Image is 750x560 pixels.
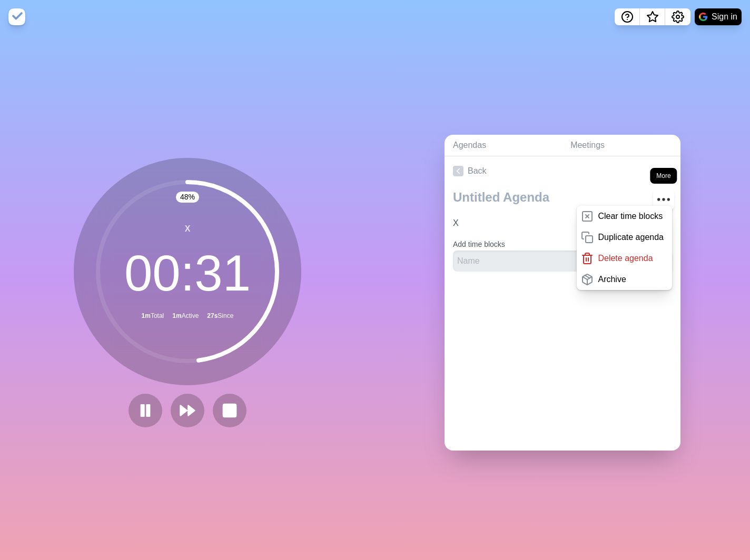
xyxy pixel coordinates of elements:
[598,273,626,286] p: Archive
[598,231,664,244] p: Duplicate agenda
[653,189,674,210] button: More
[562,135,680,156] a: Meetings
[445,135,562,156] a: Agendas
[449,213,598,234] input: Name
[8,8,25,25] img: timeblocks logo
[445,156,680,186] a: Back
[695,8,742,25] button: Sign in
[453,240,505,248] label: Add time blocks
[699,13,707,21] img: google logo
[453,251,613,272] input: Name
[598,252,653,265] p: Delete agenda
[598,210,663,223] p: Clear time blocks
[640,8,665,25] button: What’s new
[615,8,640,25] button: Help
[665,8,690,25] button: Settings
